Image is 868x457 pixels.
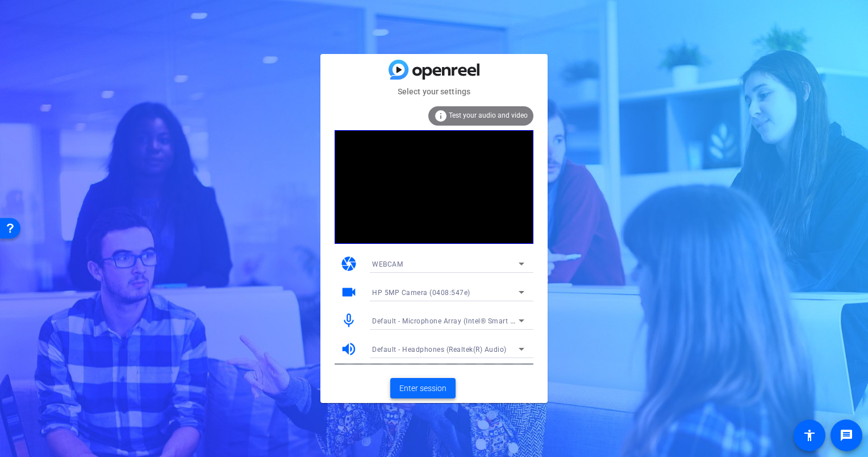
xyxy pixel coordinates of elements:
[389,60,479,80] img: blue-gradient.svg
[340,255,357,272] mat-icon: camera
[372,289,470,297] span: HP 5MP Camera (0408:547e)
[449,111,528,119] span: Test your audio and video
[340,340,357,358] mat-icon: volume_up
[372,260,403,268] span: WEBCAM
[320,85,548,98] mat-card-subtitle: Select your settings
[340,284,357,301] mat-icon: videocam
[399,383,446,394] span: Enter session
[372,346,507,354] span: Default - Headphones (Realtek(R) Audio)
[434,109,448,123] mat-icon: info
[340,312,357,329] mat-icon: mic_none
[840,429,853,442] mat-icon: message
[390,378,456,398] button: Enter session
[372,316,654,325] span: Default - Microphone Array (Intel® Smart Sound Technology for Digital Microphones)
[803,429,816,442] mat-icon: accessibility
